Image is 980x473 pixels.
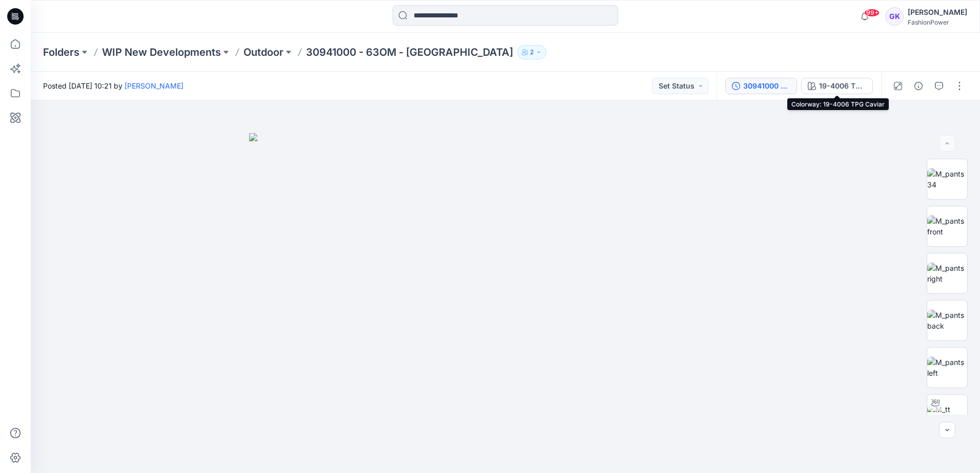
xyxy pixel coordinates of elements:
[864,9,880,17] span: 99+
[927,216,967,237] img: M_pants front
[927,263,967,284] img: M_pants right
[125,81,183,90] a: [PERSON_NAME]
[885,7,904,26] div: GK
[927,168,967,190] img: M_pants 34
[801,78,873,94] button: 19-4006 TPG Caviar
[743,80,790,92] div: 30941000 - 63OM - Nixton
[927,357,967,378] img: M_pants left
[249,133,762,473] img: eyJhbGciOiJIUzI1NiIsImtpZCI6IjAiLCJzbHQiOiJzZXMiLCJ0eXAiOiJKV1QifQ.eyJkYXRhIjp7InR5cGUiOiJzdG9yYW...
[908,18,967,26] div: FashionPower
[819,80,866,92] div: 19-4006 TPG Caviar
[725,78,797,94] button: 30941000 - 63OM - [GEOGRAPHIC_DATA]
[43,45,79,59] a: Folders
[910,78,927,94] button: Details
[927,404,967,425] img: M_tt pants
[908,6,967,18] div: [PERSON_NAME]
[102,45,221,59] a: WIP New Developments
[243,45,283,59] a: Outdoor
[306,45,513,59] p: 30941000 - 63OM - [GEOGRAPHIC_DATA]
[530,47,534,58] p: 2
[43,80,183,91] span: Posted [DATE] 10:21 by
[927,310,967,331] img: M_pants back
[517,45,546,59] button: 2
